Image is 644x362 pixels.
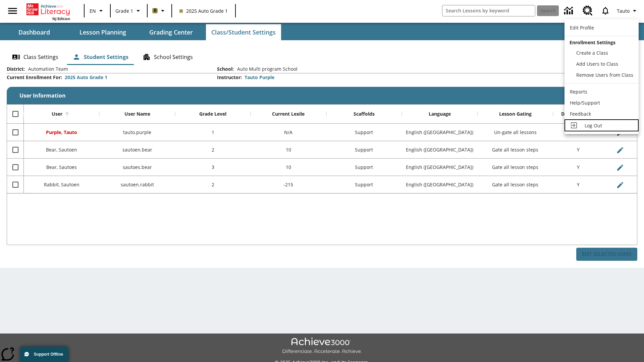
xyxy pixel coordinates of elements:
[570,88,587,95] span: Reports
[576,61,618,67] span: Add Users to Class
[576,50,608,56] span: Create a Class
[570,111,591,117] span: Feedback
[570,39,615,46] span: Enrollment Settings
[585,122,602,129] span: Log Out
[576,72,633,78] span: Remove Users from Class
[570,100,600,106] span: Help/Support
[570,24,594,31] span: Edit Profile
